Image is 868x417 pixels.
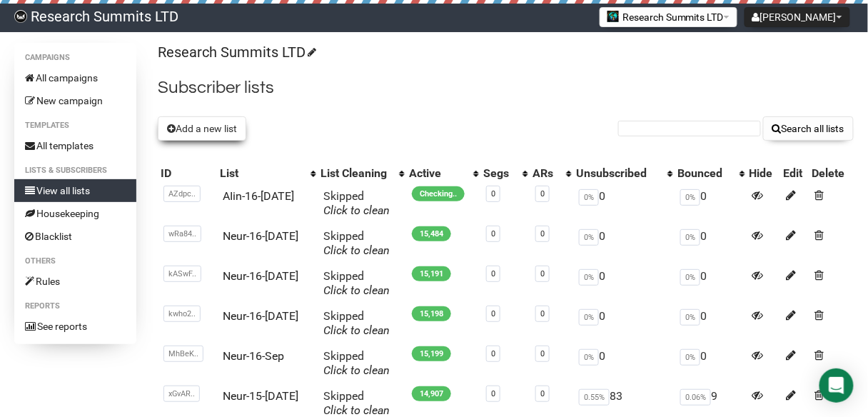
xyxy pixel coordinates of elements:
[323,323,390,337] a: Click to clean
[163,266,201,282] span: kASwF..
[540,389,545,398] a: 0
[163,186,201,202] span: AZdpc..
[491,389,495,398] a: 0
[680,349,700,366] span: 0%
[680,269,700,286] span: 0%
[573,263,675,303] td: 0
[163,386,200,402] span: xGvAR..
[14,117,136,134] li: Templates
[747,164,780,184] th: Hide: No sort applied, sorting is disabled
[579,269,599,286] span: 0%
[783,166,806,181] div: Edit
[491,309,495,318] a: 0
[600,7,737,27] button: Research Summits LTD
[675,303,746,343] td: 0
[579,389,610,406] span: 0.55%
[318,164,406,184] th: List Cleaning: No sort applied, activate to apply an ascending sort
[573,223,675,263] td: 0
[483,166,515,181] div: Segs
[409,166,466,181] div: Active
[491,189,495,199] a: 0
[819,368,854,403] div: Open Intercom Messenger
[680,389,711,406] span: 0.06%
[323,363,390,377] a: Click to clean
[323,309,390,337] span: Skipped
[223,349,284,363] a: Neur-16-Sep
[412,306,451,321] span: 15,198
[579,229,599,246] span: 0%
[158,44,314,61] a: Research Summits LTD
[540,269,545,278] a: 0
[812,166,851,181] div: Delete
[750,166,777,181] div: Hide
[675,184,746,223] td: 0
[809,164,854,184] th: Delete: No sort applied, sorting is disabled
[223,389,298,403] a: Neur-15-[DATE]
[323,283,390,297] a: Click to clean
[323,189,390,217] span: Skipped
[680,189,700,206] span: 0%
[573,184,675,223] td: 0
[763,116,854,141] button: Search all lists
[323,389,390,417] span: Skipped
[412,266,451,281] span: 15,191
[14,134,136,157] a: All templates
[323,349,390,377] span: Skipped
[223,189,294,203] a: AIin-16-[DATE]
[158,116,246,141] button: Add a new list
[323,243,390,257] a: Click to clean
[540,189,545,199] a: 0
[14,179,136,202] a: View all lists
[677,166,732,181] div: Bounced
[573,303,675,343] td: 0
[480,164,530,184] th: Segs: No sort applied, activate to apply an ascending sort
[163,306,201,322] span: kwho2..
[533,166,559,181] div: ARs
[323,229,390,257] span: Skipped
[540,309,545,318] a: 0
[223,229,298,243] a: Neur-16-[DATE]
[576,166,660,181] div: Unsubscribed
[14,49,136,66] li: Campaigns
[323,204,390,217] a: Click to clean
[680,229,700,246] span: 0%
[675,343,746,383] td: 0
[675,164,746,184] th: Bounced: No sort applied, activate to apply an ascending sort
[14,315,136,338] a: See reports
[220,166,303,181] div: List
[491,269,495,278] a: 0
[745,7,850,27] button: [PERSON_NAME]
[163,226,201,242] span: wRa84..
[14,298,136,315] li: Reports
[14,89,136,112] a: New campaign
[14,162,136,179] li: Lists & subscribers
[14,225,136,248] a: Blacklist
[491,349,495,358] a: 0
[780,164,809,184] th: Edit: No sort applied, sorting is disabled
[675,223,746,263] td: 0
[579,349,599,366] span: 0%
[158,164,217,184] th: ID: No sort applied, sorting is disabled
[412,226,451,241] span: 15,484
[223,269,298,283] a: Neur-16-[DATE]
[14,270,136,293] a: Rules
[14,253,136,270] li: Others
[161,166,214,181] div: ID
[223,309,298,323] a: Neur-16-[DATE]
[412,186,465,201] span: Checking..
[158,75,854,101] h2: Subscriber lists
[14,10,27,23] img: bccbfd5974049ef095ce3c15df0eef5a
[573,164,675,184] th: Unsubscribed: No sort applied, activate to apply an ascending sort
[680,309,700,326] span: 0%
[323,269,390,297] span: Skipped
[412,346,451,361] span: 15,199
[491,229,495,238] a: 0
[321,166,392,181] div: List Cleaning
[675,263,746,303] td: 0
[607,11,619,22] img: 2.jpg
[540,349,545,358] a: 0
[530,164,573,184] th: ARs: No sort applied, activate to apply an ascending sort
[579,189,599,206] span: 0%
[163,346,203,362] span: MhBeK..
[540,229,545,238] a: 0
